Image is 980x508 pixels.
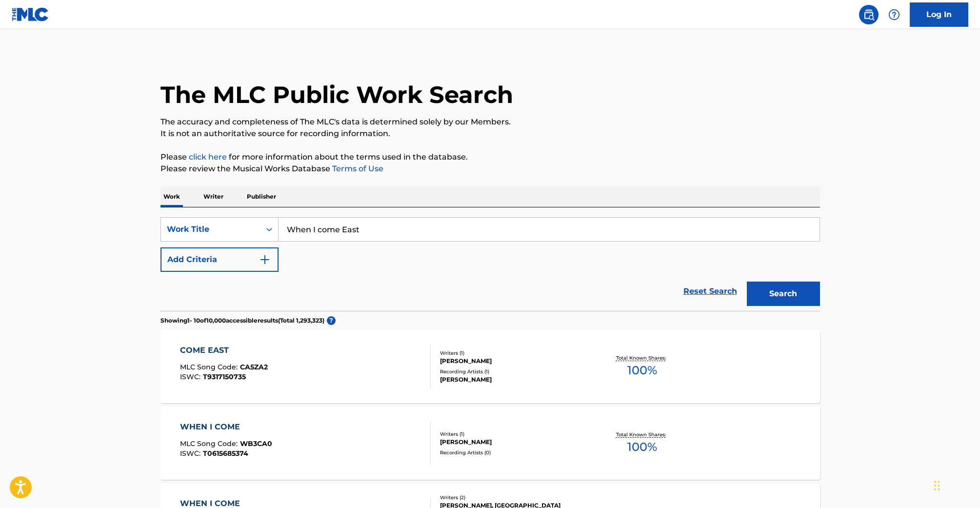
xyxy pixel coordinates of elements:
img: help [888,9,900,20]
div: COME EAST [180,345,268,356]
div: Drag [934,471,940,500]
a: click here [189,152,227,162]
div: [PERSON_NAME] [440,438,587,447]
img: search [863,9,875,20]
form: Search Form [160,217,820,311]
h1: The MLC Public Work Search [160,80,513,109]
button: Add Criteria [160,247,279,272]
p: Showing 1 - 10 of 10,000 accessible results (Total 1,293,323 ) [160,316,324,325]
div: [PERSON_NAME] [440,375,587,384]
div: Writers ( 1 ) [440,430,587,438]
p: It is not an authoritative source for recording information. [160,128,820,140]
img: 9d2ae6d4665cec9f34b9.svg [259,254,271,265]
span: MLC Song Code : [180,363,240,371]
div: Recording Artists ( 0 ) [440,449,587,456]
div: Writers ( 2 ) [440,494,587,501]
p: Publisher [244,186,279,207]
div: Work Title [167,224,255,235]
p: Please for more information about the terms used in the database. [160,151,820,163]
span: T9317150735 [203,372,246,381]
div: Writers ( 1 ) [440,349,587,357]
iframe: Chat Widget [931,461,980,508]
span: 100 % [627,362,657,379]
p: Please review the Musical Works Database [160,163,820,175]
div: Recording Artists ( 1 ) [440,368,587,375]
a: Log In [910,2,968,27]
p: The accuracy and completeness of The MLC's data is determined solely by our Members. [160,116,820,128]
span: MLC Song Code : [180,439,240,448]
div: Help [884,5,904,24]
a: WHEN I COMEMLC Song Code:WB3CA0ISWC:T0615685374Writers (1)[PERSON_NAME]Recording Artists (0)Total... [160,406,820,480]
a: Public Search [859,5,879,24]
div: WHEN I COME [180,421,272,433]
span: WB3CA0 [240,439,272,448]
span: CA5ZA2 [240,363,268,371]
p: Work [160,186,183,207]
a: Reset Search [679,281,742,302]
p: Writer [200,186,226,207]
p: Total Known Shares: [616,431,668,438]
span: 100 % [627,438,657,456]
button: Search [747,282,820,306]
span: T0615685374 [203,449,248,458]
a: COME EASTMLC Song Code:CA5ZA2ISWC:T9317150735Writers (1)[PERSON_NAME]Recording Artists (1)[PERSON... [160,330,820,403]
span: ISWC : [180,449,203,458]
img: MLC Logo [12,7,49,21]
div: [PERSON_NAME] [440,357,587,366]
a: Terms of Use [330,164,383,173]
span: ? [327,316,336,325]
span: ISWC : [180,372,203,381]
p: Total Known Shares: [616,354,668,362]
